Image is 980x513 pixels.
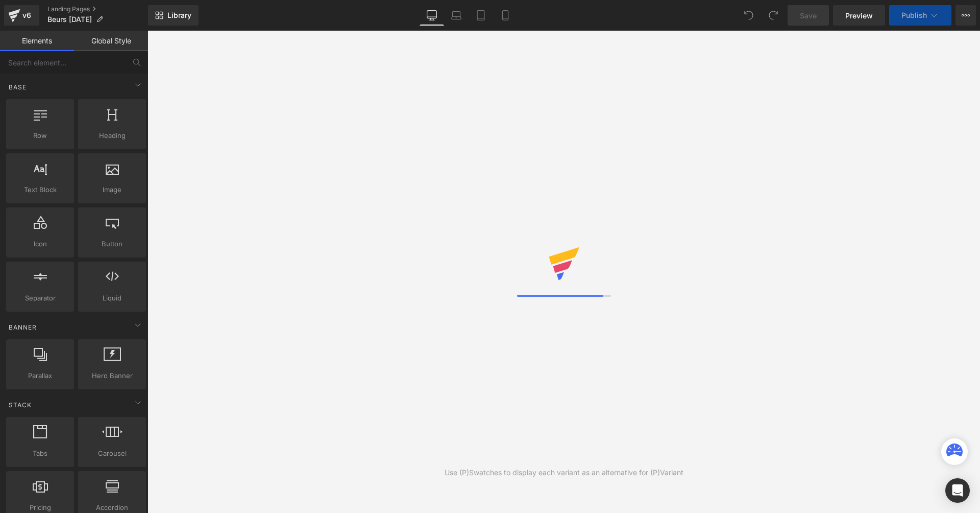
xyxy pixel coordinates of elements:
span: Icon [9,239,71,249]
div: v6 [20,9,33,22]
span: Base [8,82,28,92]
span: Parallax [9,370,71,381]
button: Redo [763,5,783,26]
a: Mobile [493,5,518,26]
span: Image [81,184,143,195]
span: Heading [81,130,143,141]
span: Preview [845,10,873,21]
span: Stack [8,400,33,410]
span: Text Block [9,184,71,195]
a: Desktop [420,5,444,26]
span: Beurs [DATE] [47,15,92,24]
div: Use (P)Swatches to display each variant as an alternative for (P)Variant [445,467,683,478]
a: v6 [4,5,39,26]
span: Publish [901,11,927,19]
span: Tabs [9,448,71,459]
span: Carousel [81,448,143,459]
span: Row [9,130,71,141]
span: Library [167,11,191,20]
a: New Library [148,5,199,26]
span: Banner [8,322,38,332]
span: Liquid [81,293,143,304]
button: Publish [889,5,951,26]
a: Landing Pages [47,5,148,13]
span: Button [81,239,143,249]
span: Pricing [9,502,71,513]
a: Global Style [74,31,148,51]
span: Accordion [81,502,143,513]
span: Save [800,10,817,21]
button: Undo [739,5,759,26]
a: Laptop [444,5,469,26]
span: Separator [9,293,71,304]
span: Hero Banner [81,370,143,381]
button: More [955,5,976,26]
a: Preview [833,5,885,26]
div: Open Intercom Messenger [945,478,970,503]
a: Tablet [469,5,493,26]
